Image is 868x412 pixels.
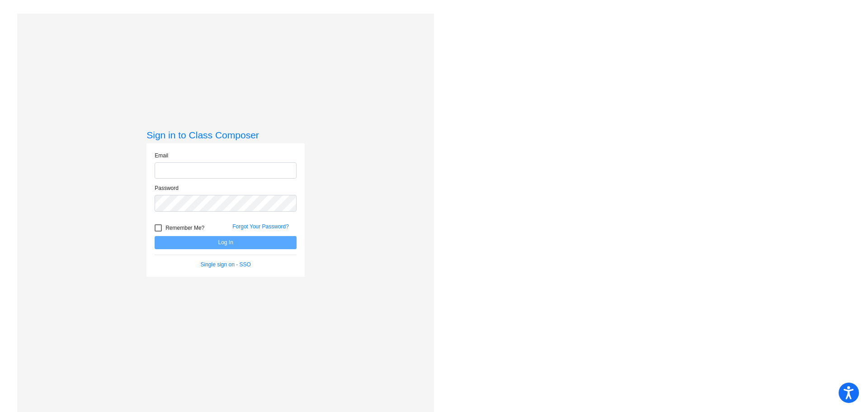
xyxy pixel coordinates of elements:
[201,261,251,268] a: Single sign on - SSO
[155,152,168,160] label: Email
[146,129,305,141] h3: Sign in to Class Composer
[165,223,204,233] span: Remember Me?
[155,184,179,192] label: Password
[155,236,297,249] button: Log In
[232,223,289,230] a: Forgot Your Password?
